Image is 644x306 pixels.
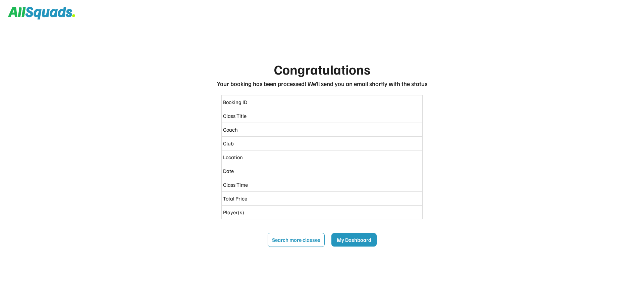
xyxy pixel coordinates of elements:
[223,98,290,106] div: Booking ID
[217,79,427,88] div: Your booking has been processed! We’ll send you an email shortly with the status
[223,167,290,175] div: Date
[274,59,370,79] div: Congratulations
[268,233,325,247] button: Search more classes
[223,139,290,147] div: Club
[8,7,75,19] img: Squad%20Logo.svg
[223,153,290,161] div: Location
[223,208,290,216] div: Player(s)
[223,194,290,203] div: Total Price
[223,126,290,134] div: Coach
[331,233,377,247] button: My Dashboard
[223,181,290,189] div: Class Time
[223,112,290,120] div: Class Title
